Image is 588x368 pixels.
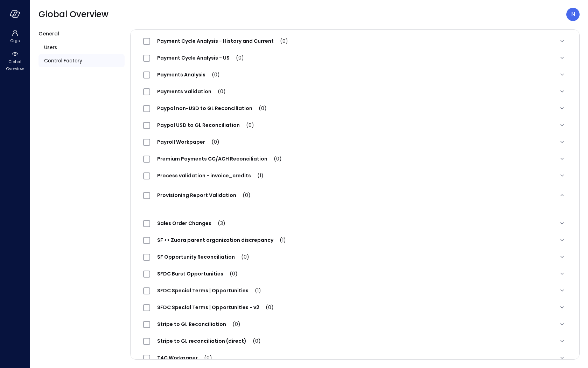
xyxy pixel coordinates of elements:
div: Orgs [1,28,28,45]
span: Premium Payments CC/ACH Reconciliation [150,155,289,162]
span: Process validation - invoice_credits [150,172,271,179]
span: (0) [223,270,238,277]
div: Global Overview [1,49,28,73]
span: (0) [246,338,261,345]
span: SF <> Zuora parent organization discrepancy [150,237,293,244]
span: (1) [248,287,261,294]
a: Control Factory [38,54,125,67]
div: Paypal USD to GL Reconciliation(0) [138,117,572,134]
span: Stripe to GL reconciliation (direct) [150,338,268,345]
div: Payment Cycle Analysis - History and Current(0) [138,33,572,49]
div: Provisioning Report Validation(0) [138,184,572,206]
span: SFDC Special Terms | Opportunities [150,287,268,294]
div: Premium Payments CC/ACH Reconciliation(0) [138,150,572,167]
a: Users [38,41,125,54]
span: (1) [273,237,286,244]
span: (0) [252,105,267,112]
span: Payment Cycle Analysis - US [150,54,251,61]
span: (0) [274,38,288,45]
span: Paypal USD to GL Reconciliation [150,122,261,129]
div: SF <> Zuora parent organization discrepancy(1) [138,232,572,248]
span: Sales Order Changes [150,220,232,227]
span: (0) [240,122,254,129]
div: Sales Order Changes(3) [138,215,572,232]
span: Payment Cycle Analysis - History and Current [150,38,295,45]
span: Global Overview [4,58,26,72]
span: Orgs [10,37,20,44]
span: (0) [211,88,226,95]
span: (0) [267,155,282,162]
span: (0) [236,192,251,199]
p: N [571,10,575,19]
div: Payments Analysis(0) [138,66,572,83]
div: SF Opportunity Reconciliation(0) [138,248,572,265]
span: (0) [259,304,274,311]
span: SF Opportunity Reconciliation [150,253,256,260]
span: (0) [230,54,244,61]
div: Payment Cycle Analysis - US(0) [138,49,572,66]
span: Payroll Workpaper [150,138,226,145]
div: Noy Vadai [566,8,580,21]
div: SFDC Special Terms | Opportunities(1) [138,282,572,299]
span: Payments Validation [150,88,233,95]
span: Paypal non-USD to GL Reconciliation [150,105,274,112]
span: SFDC Special Terms | Opportunities - v2 [150,304,281,311]
span: (1) [251,172,264,179]
div: Payroll Workpaper(0) [138,134,572,150]
div: Payments Validation(0) [138,83,572,100]
div: Stripe to GL reconciliation (direct)(0) [138,333,572,349]
span: (0) [226,321,240,328]
div: Stripe to GL Reconciliation(0) [138,316,572,333]
span: (0) [205,138,219,145]
div: T4C Workpaper(0) [138,349,572,366]
span: Payments Analysis [150,71,227,78]
span: Stripe to GL Reconciliation [150,321,247,328]
div: SFDC Special Terms | Opportunities - v2(0) [138,299,572,316]
span: Provisioning Report Validation [150,192,258,199]
span: SFDC Burst Opportunities [150,270,245,277]
span: Control Factory [44,57,82,64]
span: (0) [235,253,249,260]
span: General [38,30,59,37]
span: Global Overview [38,9,108,20]
div: Process validation - invoice_credits(1) [138,167,572,184]
span: Users [44,43,57,51]
span: T4C Workpaper [150,354,219,361]
div: SFDC Burst Opportunities(0) [138,265,572,282]
span: (3) [211,220,225,227]
span: (0) [198,354,212,361]
div: Paypal non-USD to GL Reconciliation(0) [138,100,572,117]
span: (0) [205,71,220,78]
